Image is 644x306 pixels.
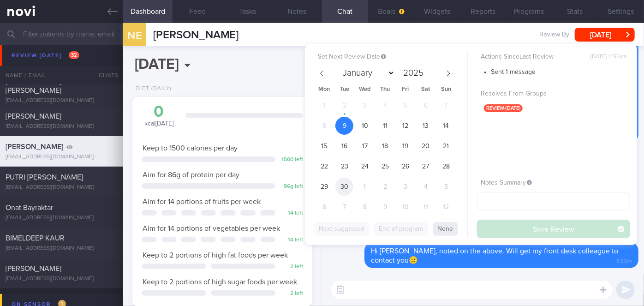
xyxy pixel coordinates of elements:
span: October 7, 2025 [335,198,353,216]
button: None [433,222,458,236]
span: September 23, 2025 [335,157,353,175]
span: September 16, 2025 [335,137,353,155]
span: October 3, 2025 [396,178,414,196]
span: October 5, 2025 [437,178,455,196]
div: 1500 left [280,156,303,163]
span: October 12, 2025 [437,198,455,216]
div: [EMAIL_ADDRESS][DOMAIN_NAME] [6,184,118,191]
span: September 14, 2025 [437,117,455,135]
span: Sat [416,87,436,93]
span: [PERSON_NAME] [6,113,61,120]
span: [PERSON_NAME] [6,143,63,150]
span: September 24, 2025 [356,157,374,175]
span: Sun [436,87,456,93]
div: [EMAIL_ADDRESS][DOMAIN_NAME] [6,245,118,252]
span: [PERSON_NAME] [PERSON_NAME] SALES [6,47,84,64]
span: September 12, 2025 [396,117,414,135]
span: Aim for 14 portions of fruits per week [143,198,261,205]
span: Onat Bayraktar [6,204,53,211]
span: [PERSON_NAME] [153,30,239,41]
span: September 27, 2025 [417,157,435,175]
span: September 10, 2025 [356,117,374,135]
span: October 9, 2025 [376,198,394,216]
div: [EMAIL_ADDRESS][DOMAIN_NAME] [6,154,118,161]
span: PUTRI [PERSON_NAME] [6,174,83,181]
span: October 4, 2025 [417,178,435,196]
div: [EMAIL_ADDRESS][DOMAIN_NAME] [6,97,118,104]
span: September 20, 2025 [417,137,435,155]
span: October 8, 2025 [356,198,374,216]
button: [DATE] [575,28,635,42]
span: review-[DATE] [484,104,523,112]
div: 14 left [280,237,303,244]
div: 0 [142,104,176,120]
span: Keep to 1500 calories per day [143,144,238,152]
label: Actions Since Last Review [481,53,626,61]
span: September 22, 2025 [315,157,333,175]
div: 2 left [280,290,303,297]
span: September 13, 2025 [417,117,435,135]
span: Thu [375,87,395,93]
span: Aim for 86g of protein per day [143,171,239,179]
span: September 21, 2025 [437,137,455,155]
div: kcal [DATE] [142,104,176,128]
span: Keep to 2 portions of high sugar foods per week [143,278,297,286]
span: September 15, 2025 [315,137,333,155]
span: Mon [314,87,334,93]
span: September 19, 2025 [396,137,414,155]
span: September 18, 2025 [376,137,394,155]
div: Diet (Daily) [132,85,172,92]
div: NE [117,18,152,53]
span: October 10, 2025 [396,198,414,216]
div: 86 g left [280,183,303,190]
span: Fri [395,87,416,93]
input: Year [400,69,425,78]
span: September 25, 2025 [376,157,394,175]
span: October 2, 2025 [376,178,394,196]
li: Sent 1 message [491,66,630,77]
span: [PERSON_NAME] [PERSON_NAME] [6,78,61,94]
span: Wed [355,87,375,93]
span: September 11, 2025 [376,117,394,135]
div: 14 left [280,210,303,217]
span: BIMELDEEP KAUR [6,234,65,242]
span: Aim for 14 portions of vegetables per week [143,225,280,232]
div: [EMAIL_ADDRESS][DOMAIN_NAME] [6,67,118,74]
span: October 1, 2025 [356,178,374,196]
span: Keep to 2 portions of high fat foods per week [143,252,288,259]
span: Hi [PERSON_NAME], noted on the above. Will get my front desk colleague to contact you🙂 [371,247,618,264]
span: September 29, 2025 [315,178,333,196]
label: Resolves From Groups [481,90,626,98]
span: 8:52am [617,256,632,264]
span: Tue [334,87,355,93]
div: 2 left [280,264,303,270]
div: [EMAIL_ADDRESS][DOMAIN_NAME] [6,215,118,222]
span: September 30, 2025 [335,178,353,196]
select: Month [339,66,395,80]
div: [EMAIL_ADDRESS][DOMAIN_NAME] [6,276,118,282]
div: [EMAIL_ADDRESS][DOMAIN_NAME] [6,123,118,130]
span: September 26, 2025 [396,157,414,175]
span: September 28, 2025 [437,157,455,175]
span: [PERSON_NAME] [6,265,61,272]
span: Review By [539,31,569,39]
span: September 9, 2025 [335,117,353,135]
span: October 6, 2025 [315,198,333,216]
span: [DATE] 11:55am [590,54,626,60]
span: October 11, 2025 [417,198,435,216]
label: Set Next Review Date [318,53,464,61]
span: Notes Summary [481,180,532,186]
span: September 17, 2025 [356,137,374,155]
